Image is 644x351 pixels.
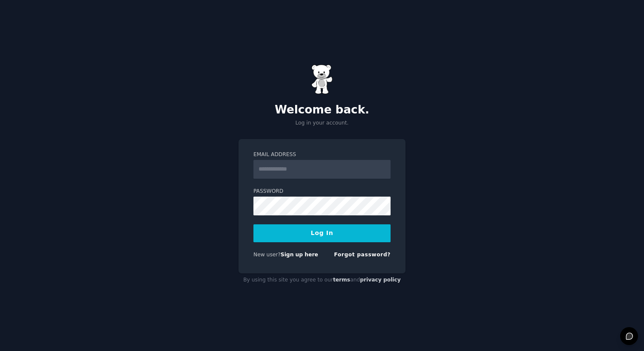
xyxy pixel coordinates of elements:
label: Email Address [253,151,391,159]
img: Gummy Bear [311,64,333,94]
div: By using this site you agree to our and [239,273,405,287]
h2: Welcome back. [239,103,405,117]
a: Forgot password? [334,252,391,258]
a: terms [333,277,350,283]
p: Log in your account. [239,119,405,127]
button: Log In [253,224,391,242]
a: privacy policy [360,277,401,283]
span: New user? [253,252,281,258]
label: Password [253,188,391,195]
a: Sign up here [281,252,318,258]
